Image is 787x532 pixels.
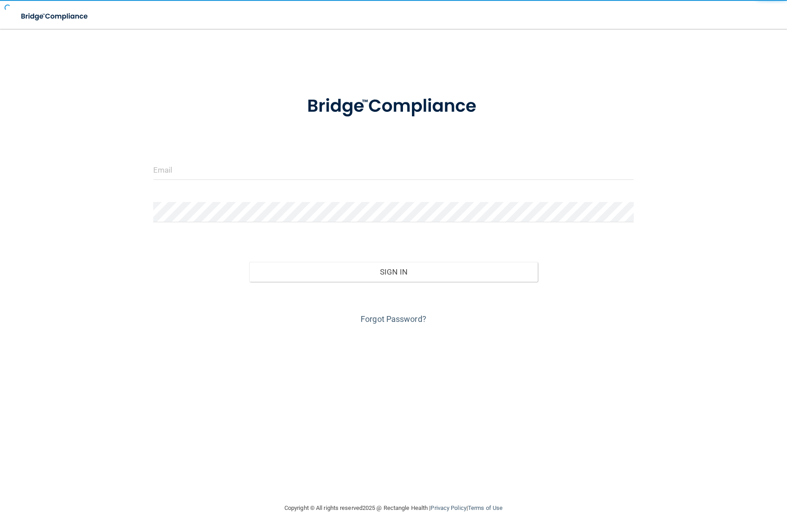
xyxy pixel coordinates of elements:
[249,262,538,282] button: Sign In
[430,504,466,511] a: Privacy Policy
[229,494,558,523] div: Copyright © All rights reserved 2025 @ Rectangle Health | |
[153,160,634,180] input: Email
[468,504,503,511] a: Terms of Use
[361,314,426,324] a: Forgot Password?
[288,83,499,130] img: bridge_compliance_login_screen.278c3ca4.svg
[14,7,96,26] img: bridge_compliance_login_screen.278c3ca4.svg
